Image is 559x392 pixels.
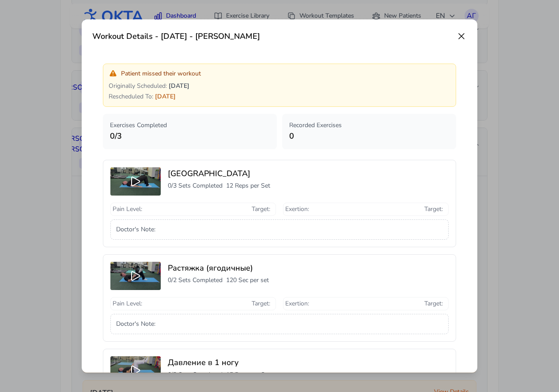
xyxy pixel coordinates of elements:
p: 120 Sec per set [226,276,269,285]
p: Exercises Completed [110,121,270,130]
span: Exertion : [285,205,309,214]
h3: [GEOGRAPHIC_DATA] [168,167,449,180]
h3: Растяжка (ягодичные) [168,262,449,274]
p: 15 Reps per Set [226,370,270,379]
span: [DATE] [169,82,189,90]
span: Rescheduled To : [109,92,153,101]
span: Target : [424,299,443,308]
h3: Workout Details - [DATE] - [PERSON_NAME] [92,30,260,42]
p: 12 Reps per Set [226,181,270,190]
span: Patient missed their workout [121,69,201,78]
div: Doctor's Note : [110,314,449,334]
p: Recorded Exercises [289,121,449,130]
p: 0 / 3 [110,130,270,142]
span: Pain Level : [113,205,142,214]
span: Target : [252,205,270,214]
div: Doctor's Note : [110,219,449,240]
span: Exertion : [285,299,309,308]
p: 0 / 3 Sets Completed [168,181,223,190]
span: Originally Scheduled : [109,82,167,90]
p: 0 / 3 Sets Completed [168,370,223,379]
p: 0 / 2 Sets Completed [168,276,223,285]
p: 0 [289,130,449,142]
h3: Давление в 1 ногу [168,356,449,369]
span: [DATE] [155,92,176,101]
span: Target : [252,299,270,308]
span: Pain Level : [113,299,142,308]
span: Target : [424,205,443,214]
